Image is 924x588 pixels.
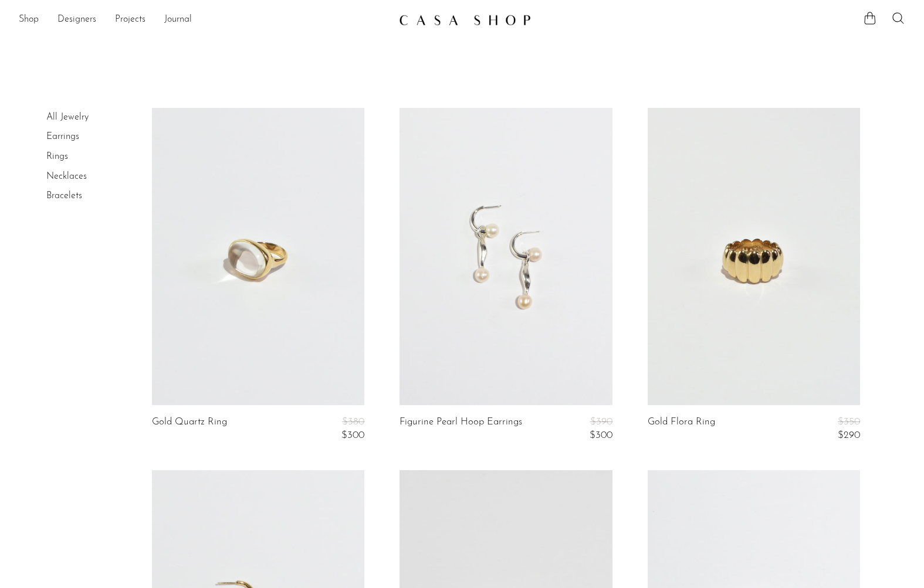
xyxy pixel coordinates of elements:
span: $380 [342,417,364,427]
span: $350 [838,417,860,427]
ul: NEW HEADER MENU [19,10,390,30]
span: $300 [590,430,612,440]
a: Rings [46,152,68,161]
a: Necklaces [46,172,87,181]
a: Projects [115,12,145,28]
span: $390 [590,417,612,427]
a: Shop [19,12,39,28]
a: Gold Flora Ring [648,417,715,441]
a: All Jewelry [46,113,89,122]
span: $300 [341,430,364,440]
a: Figurine Pearl Hoop Earrings [400,417,522,441]
a: Bracelets [46,191,82,200]
span: $290 [838,430,860,440]
a: Designers [57,12,96,28]
a: Gold Quartz Ring [152,417,227,441]
nav: Desktop navigation [19,10,390,30]
a: Earrings [46,132,79,141]
a: Journal [164,12,192,28]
